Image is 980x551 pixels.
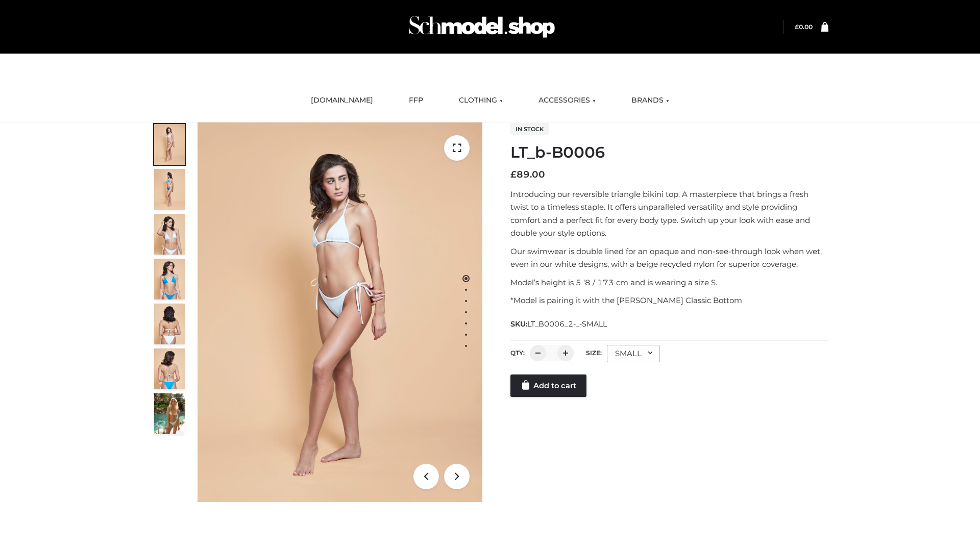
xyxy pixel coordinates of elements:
span: £ [510,169,517,180]
a: FFP [401,89,431,112]
label: Size: [586,349,602,357]
p: *Model is pairing it with the [PERSON_NAME] Classic Bottom [510,294,828,307]
bdi: 0.00 [795,23,813,31]
span: SKU: [510,318,608,330]
span: £ [795,23,799,31]
a: CLOTHING [451,89,510,112]
bdi: 89.00 [510,169,545,180]
p: Model’s height is 5 ‘8 / 173 cm and is wearing a size S. [510,276,828,289]
a: BRANDS [624,89,677,112]
img: ArielClassicBikiniTop_CloudNine_AzureSky_OW114ECO_3-scaled.jpg [154,214,185,255]
a: [DOMAIN_NAME] [303,89,381,112]
h1: LT_b-B0006 [510,143,828,162]
img: ArielClassicBikiniTop_CloudNine_AzureSky_OW114ECO_2-scaled.jpg [154,169,185,210]
span: LT_B0006_2-_-SMALL [527,319,607,329]
span: In stock [510,123,549,135]
a: Add to cart [510,374,586,397]
img: Schmodel Admin 964 [405,7,558,47]
div: SMALL [607,345,660,362]
img: ArielClassicBikiniTop_CloudNine_AzureSky_OW114ECO_1 [198,122,482,502]
img: ArielClassicBikiniTop_CloudNine_AzureSky_OW114ECO_1-scaled.jpg [154,124,185,165]
a: £0.00 [795,23,813,31]
img: ArielClassicBikiniTop_CloudNine_AzureSky_OW114ECO_4-scaled.jpg [154,259,185,299]
a: ACCESSORIES [531,89,603,112]
img: ArielClassicBikiniTop_CloudNine_AzureSky_OW114ECO_7-scaled.jpg [154,304,185,344]
label: QTY: [510,349,525,357]
p: Our swimwear is double lined for an opaque and non-see-through look when wet, even in our white d... [510,245,828,271]
p: Introducing our reversible triangle bikini top. A masterpiece that brings a fresh twist to a time... [510,188,828,240]
img: ArielClassicBikiniTop_CloudNine_AzureSky_OW114ECO_8-scaled.jpg [154,348,185,389]
img: Arieltop_CloudNine_AzureSky2.jpg [154,393,185,434]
